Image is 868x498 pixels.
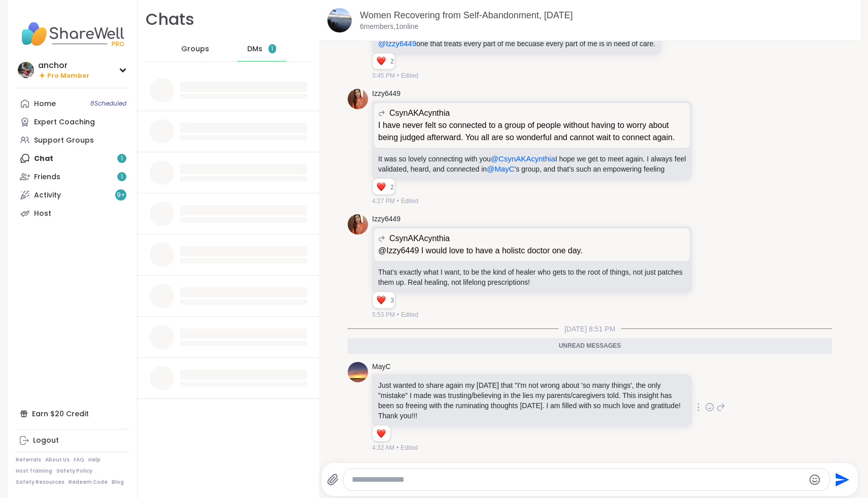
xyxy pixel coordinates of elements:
p: 6 members, 1 online [360,22,418,32]
img: anchor [18,62,34,78]
span: CsynAKAcynthia [389,233,450,245]
div: Unread messages [348,338,832,354]
span: Edited [400,443,418,452]
img: https://sharewell-space-live.sfo3.digitaloceanspaces.com/user-generated/beac06d6-ae44-42f7-93ae-b... [348,214,368,235]
span: @MayC [487,164,514,173]
span: Edited [401,71,418,80]
span: 8 Scheduled [90,99,126,108]
span: CsynAKAcynthia [389,107,450,119]
span: 4:27 PM [372,196,395,206]
a: Logout [16,431,129,450]
a: Host [16,204,129,222]
button: Reactions: love [376,296,386,304]
a: Safety Resources [16,479,64,486]
a: Activity9+ [16,186,129,204]
span: 2 [390,183,395,192]
div: Reaction list [373,179,390,195]
a: FAQ [74,456,84,463]
span: [DATE] 8:51 PM [558,324,621,334]
div: Activity [34,190,61,201]
span: • [397,310,399,319]
a: Support Groups [16,131,129,149]
button: Send [830,468,853,491]
a: Women Recovering from Self-Abandonment, [DATE] [360,10,573,20]
span: 1 [271,45,273,53]
div: Host [34,209,51,219]
img: https://sharewell-space-live.sfo3.digitaloceanspaces.com/user-generated/beac06d6-ae44-42f7-93ae-b... [348,89,368,109]
a: Help [88,456,101,463]
img: ShareWell Nav Logo [16,16,129,52]
p: That’s exactly what I want, to be the kind of healer who gets to the root of things, not just pat... [378,267,686,287]
a: Redeem Code [69,479,108,486]
textarea: Type your message [352,475,804,485]
span: 1 [121,173,123,181]
a: Referrals [16,456,41,463]
span: • [396,443,398,452]
span: Edited [401,196,418,206]
span: • [397,71,399,80]
img: https://sharewell-space-live.sfo3.digitaloceanspaces.com/user-generated/a1c011ed-61f9-4281-a9b7-8... [348,362,368,382]
p: one that treats every part of me becuase every part of me is in need of care. [378,39,655,49]
span: @Izzy6449 [378,39,416,48]
a: Izzy6449 [372,214,400,224]
span: @CsynAKAcynthia [491,154,555,163]
div: Expert Coaching [34,117,95,127]
button: Reactions: love [376,183,386,191]
div: Earn $20 Credit [16,405,129,423]
span: 3 [390,296,395,305]
p: It was so lovely connecting with you I hope we get to meet again. I always feel validated, heard,... [378,154,686,174]
h1: Chats [146,8,194,31]
span: 5:53 PM [372,310,395,319]
a: Safety Policy [56,468,92,475]
button: Reactions: love [376,57,386,65]
div: Logout [33,436,59,446]
span: Pro Member [47,72,89,80]
span: Groups [181,44,209,54]
a: Home8Scheduled [16,94,129,113]
a: Blog [112,479,124,486]
span: 2 [390,57,395,66]
button: Reactions: love [376,429,386,438]
span: Edited [401,310,418,319]
div: Reaction list [373,292,390,308]
img: Women Recovering from Self-Abandonment, Oct 11 [327,8,352,32]
p: @Izzy6449 I would love to have a holistc doctor one day. [378,245,686,257]
div: anchor [38,60,89,71]
span: 9 + [117,191,125,200]
div: Home [34,99,56,109]
a: Izzy6449 [372,89,400,99]
div: Support Groups [34,136,94,146]
span: 3:45 PM [372,71,395,80]
span: 4:32 AM [372,443,394,452]
div: Reaction list [373,425,390,442]
div: Reaction list [373,53,390,70]
a: About Us [45,456,70,463]
button: Emoji picker [809,474,821,486]
p: I have never felt so connected to a group of people without having to worry about being judged af... [378,119,686,144]
a: Friends1 [16,168,129,186]
span: DMs [247,44,262,54]
div: Friends [34,172,60,182]
a: Expert Coaching [16,113,129,131]
p: Just wanted to share again my [DATE] that "I'm not wrong about 'so many things', the only "mistak... [378,380,686,421]
a: MayC [372,362,391,372]
span: • [397,196,399,206]
a: Host Training [16,468,52,475]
